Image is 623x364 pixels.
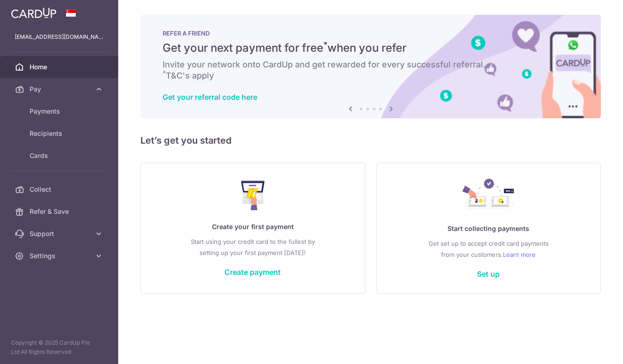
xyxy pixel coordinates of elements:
p: Start using your credit card to the fullest by setting up your first payment [DATE]! [159,236,346,258]
span: Settings [30,251,91,261]
a: Get your referral code here [163,92,257,102]
span: Collect [30,185,91,194]
span: Pay [30,85,91,94]
span: Home [30,62,91,72]
p: Create your first payment [159,221,346,232]
a: Create payment [224,267,281,277]
img: Make Payment [241,181,265,210]
a: Set up [477,269,500,279]
span: Recipients [30,129,91,138]
img: RAF banner [140,15,601,118]
p: Start collecting payments [395,223,582,234]
h6: Invite your network onto CardUp and get rewarded for every successful referral. T&C's apply [163,59,579,81]
h5: Get your next payment for free when you refer [163,41,579,55]
h5: Let’s get you started [140,133,601,148]
span: Support [30,229,91,238]
img: Collect Payment [462,179,515,212]
iframe: Opens a widget where you can find more information [563,336,614,359]
span: Cards [30,151,91,160]
p: Get set up to accept credit card payments from your customers. [395,238,582,260]
p: [EMAIL_ADDRESS][DOMAIN_NAME] [15,32,103,42]
span: Payments [30,107,91,116]
a: Learn more [503,249,536,260]
span: Refer & Save [30,207,91,216]
img: CardUp [11,7,56,18]
p: REFER A FRIEND [163,30,579,37]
